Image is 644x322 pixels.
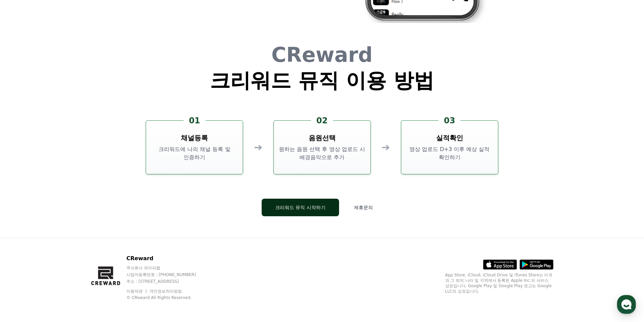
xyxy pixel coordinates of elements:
span: 대화 [62,225,70,230]
button: 제휴문의 [344,199,382,216]
h1: CReward [210,45,434,65]
h1: 크리워드 뮤직 이용 방법 [210,70,434,91]
h3: 실적확인 [436,133,463,143]
span: 설정 [104,224,113,230]
p: 원하는 음원 선택 후 영상 업로드 시 배경음악으로 추가 [277,145,368,162]
a: 홈 [2,214,45,231]
a: 설정 [87,214,130,231]
span: 홈 [21,224,25,230]
p: App Store, iCloud, iCloud Drive 및 iTunes Store는 미국과 그 밖의 나라 및 지역에서 등록된 Apple Inc.의 서비스 상표입니다. Goo... [445,272,553,294]
p: 주식회사 와이피랩 [126,265,209,271]
a: 대화 [45,214,87,231]
p: 영상 업로드 D+3 이후 예상 실적 확인하기 [404,145,495,162]
a: 이용약관 [126,289,148,294]
div: 03 [438,115,460,126]
div: 01 [184,115,206,126]
button: 크리워드 뮤직 시작하기 [262,199,339,216]
p: 주소 : [STREET_ADDRESS] [126,279,209,284]
p: © CReward All Rights Reserved. [126,295,209,300]
div: ➔ [382,141,390,153]
a: 개인정보처리방침 [149,289,182,294]
div: 02 [311,115,333,126]
h3: 채널등록 [181,133,208,143]
h3: 음원선택 [309,133,336,143]
p: CReward [126,254,209,263]
div: ➔ [254,141,262,153]
p: 사업자등록번호 : [PHONE_NUMBER] [126,272,209,277]
p: 크리워드에 나의 채널 등록 및 인증하기 [149,145,240,162]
